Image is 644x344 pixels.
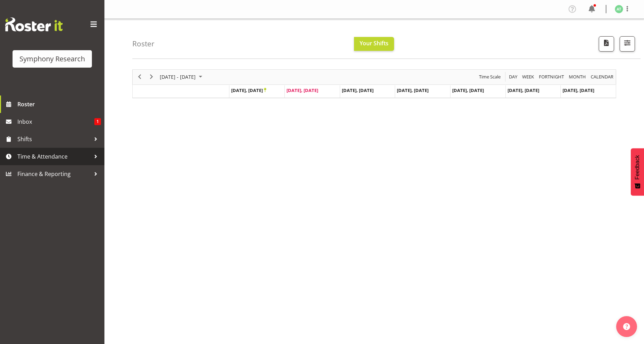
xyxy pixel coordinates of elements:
button: Timeline Week [521,72,535,81]
span: Fortnight [538,72,565,81]
span: Feedback [634,155,641,179]
button: Month [590,72,615,81]
span: [DATE], [DATE] [231,87,266,93]
button: Download a PDF of the roster according to the set date range. [599,36,614,52]
span: Time Scale [478,72,501,81]
button: Timeline Month [568,72,587,81]
span: Finance & Reporting [17,169,91,179]
button: Timeline Day [508,72,519,81]
h4: Roster [132,40,155,48]
img: angela-tunnicliffe1838.jpg [615,5,623,13]
button: September 2025 [159,72,205,81]
span: [DATE], [DATE] [342,87,374,93]
div: Timeline Week of September 23, 2025 [132,69,616,98]
span: [DATE] - [DATE] [159,72,196,81]
span: [DATE], [DATE] [452,87,484,93]
span: [DATE], [DATE] [508,87,539,93]
span: Time & Attendance [17,151,91,162]
span: Month [568,72,587,81]
span: Your Shifts [360,39,388,47]
div: September 22 - 28, 2025 [157,70,206,84]
button: Time Scale [478,72,502,81]
button: Next [147,72,156,81]
div: previous period [134,70,146,84]
button: Previous [135,72,144,81]
span: Shifts [17,134,91,144]
span: [DATE], [DATE] [563,87,594,93]
span: calendar [590,72,614,81]
div: Symphony Research [19,54,85,64]
span: 1 [94,118,101,125]
div: next period [146,70,157,84]
span: Inbox [17,116,94,127]
button: Filter Shifts [620,36,635,52]
span: [DATE], [DATE] [397,87,429,93]
button: Fortnight [538,72,565,81]
span: Roster [17,99,101,109]
span: Day [508,72,518,81]
button: Feedback - Show survey [631,148,644,196]
button: Your Shifts [354,37,394,51]
img: help-xxl-2.png [623,323,630,330]
span: [DATE], [DATE] [286,87,318,93]
span: Week [521,72,535,81]
img: Rosterit website logo [5,17,63,31]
